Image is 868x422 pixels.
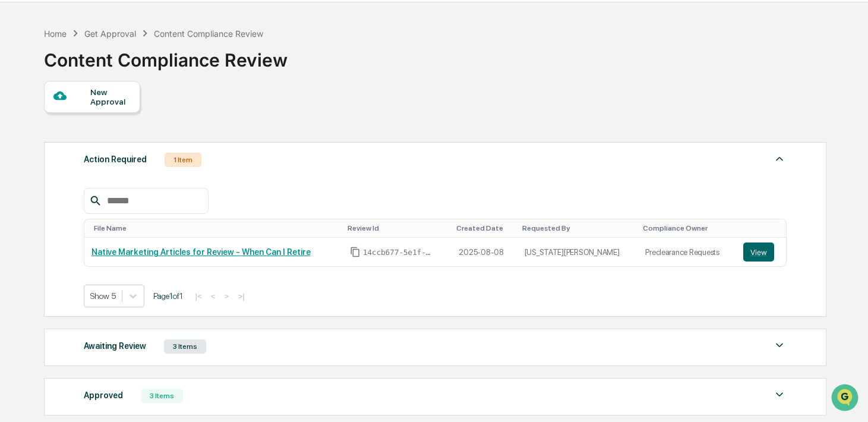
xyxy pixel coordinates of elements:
span: Pylon [118,201,144,210]
div: Awaiting Review [84,338,146,354]
div: Toggle SortBy [746,224,781,232]
span: Attestations [98,150,147,162]
div: New Approval [90,87,130,106]
a: 🗄️Attestations [81,145,152,166]
a: Powered byPylon [84,201,144,210]
div: Action Required [84,152,147,167]
div: Toggle SortBy [456,224,512,232]
td: [US_STATE][PERSON_NAME] [517,238,639,266]
div: Toggle SortBy [94,224,338,232]
button: Start new chat [202,95,216,109]
td: Preclearance Requests [638,238,736,266]
img: caret [772,152,787,166]
div: Get Approval [84,29,136,39]
iframe: Open customer support [830,383,862,415]
div: 🗄️ [86,151,96,160]
button: |< [192,291,206,301]
div: Toggle SortBy [643,224,731,232]
div: Content Compliance Review [154,29,263,39]
img: caret [772,388,787,402]
div: 🖐️ [12,151,21,160]
td: 2025-08-08 [452,238,517,266]
div: 🔎 [12,174,21,183]
a: 🖐️Preclearance [7,145,81,166]
img: 1746055101610-c473b297-6a78-478c-a979-82029cc54cd1 [12,91,33,112]
div: 1 Item [165,153,201,167]
span: Preclearance [24,150,77,162]
div: Home [44,29,67,39]
button: View [743,243,774,262]
div: Toggle SortBy [348,224,447,232]
span: Page 1 of 1 [153,291,183,301]
div: Approved [84,388,123,403]
button: < [207,291,219,301]
div: Start new chat [40,91,195,103]
div: 3 Items [164,339,206,354]
div: We're available if you need us! [40,103,150,112]
div: 3 Items [141,389,183,403]
span: Copy Id [350,247,361,257]
span: 14ccb677-5e1f-45b0-bfab-58f173d49acd [363,248,434,257]
button: > [221,291,233,301]
button: >| [234,291,248,301]
p: How can we help? [12,25,216,44]
div: Toggle SortBy [522,224,634,232]
span: Data Lookup [24,172,75,184]
div: Content Compliance Review [44,40,288,71]
a: Native Marketing Articles for Review - When Can I Retire [91,247,311,257]
img: caret [772,338,787,352]
a: View [743,243,779,262]
a: 🔎Data Lookup [7,168,80,189]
